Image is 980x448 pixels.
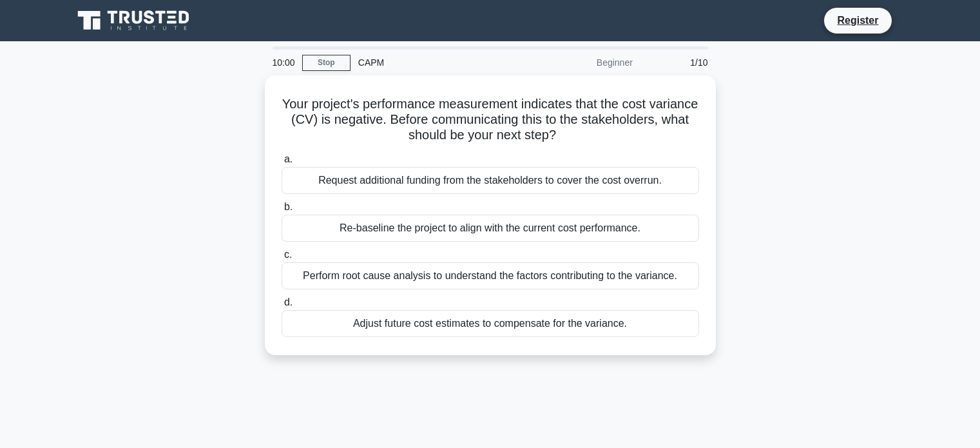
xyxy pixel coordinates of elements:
[284,297,293,307] span: d.
[284,201,293,212] span: b.
[265,50,302,75] div: 10:00
[282,262,699,289] div: Perform root cause analysis to understand the factors contributing to the variance.
[528,50,640,75] div: Beginner
[284,153,293,164] span: a.
[829,12,886,28] a: Register
[282,167,699,194] div: Request additional funding from the stakeholders to cover the cost overrun.
[640,50,716,75] div: 1/10
[282,310,699,337] div: Adjust future cost estimates to compensate for the variance.
[351,50,528,75] div: CAPM
[280,96,700,144] h5: Your project's performance measurement indicates that the cost variance (CV) is negative. Before ...
[284,249,292,260] span: c.
[282,215,699,242] div: Re-baseline the project to align with the current cost performance.
[302,55,351,71] a: Stop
